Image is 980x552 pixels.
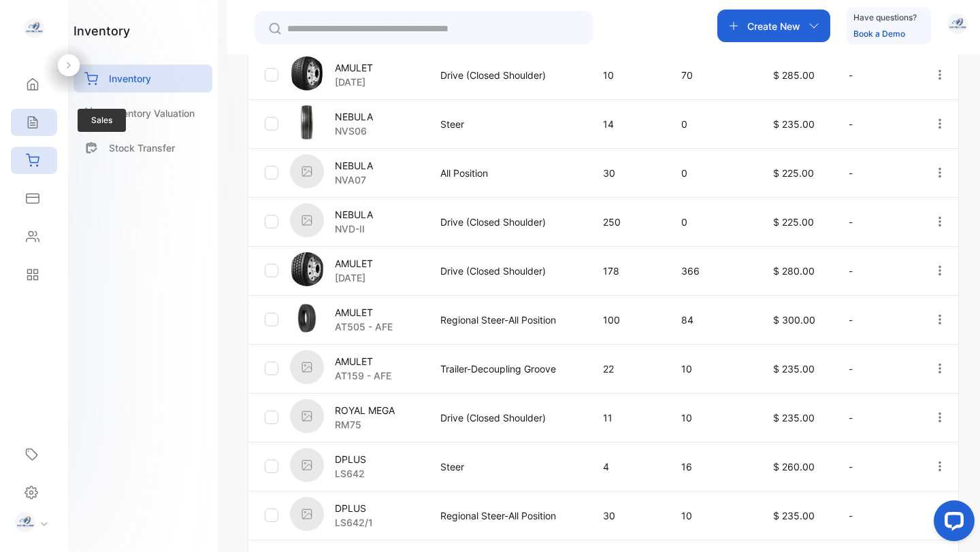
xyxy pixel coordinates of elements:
p: Drive (Closed Shoulder) [440,215,575,229]
p: AT505 - AFE [335,320,393,334]
p: AMULET [335,61,373,75]
p: - [849,68,906,82]
img: item [290,203,324,237]
p: DPLUS [335,501,373,515]
img: profile [15,512,35,532]
p: - [849,460,906,474]
button: Create New [717,10,830,42]
p: 100 [603,313,653,327]
p: 250 [603,215,653,229]
p: - [849,166,906,180]
p: Create New [747,19,800,33]
p: Inventory [109,71,151,86]
p: Steer [440,460,575,474]
p: 0 [681,117,745,131]
p: 4 [603,460,653,474]
p: 10 [681,362,745,376]
p: - [849,215,906,229]
span: $ 235.00 [773,510,815,521]
p: All Position [440,166,575,180]
span: $ 225.00 [773,216,814,228]
p: Steer [440,117,575,131]
p: 10 [681,508,745,523]
p: 14 [603,117,653,131]
iframe: LiveChat chat widget [923,495,980,552]
p: Trailer-Decoupling Groove [440,362,575,376]
p: AT159 - AFE [335,368,391,383]
p: Drive (Closed Shoulder) [440,68,575,82]
p: 22 [603,362,653,376]
a: Inventory [73,65,212,92]
span: $ 285.00 [773,69,815,81]
p: - [849,508,906,523]
p: - [849,264,906,278]
a: Stock Transfer [73,134,212,162]
p: [DATE] [335,271,373,285]
img: item [290,252,324,286]
button: avatar [947,10,968,42]
p: [DATE] [335,75,373,89]
p: AMULET [335,354,391,368]
p: AMULET [335,305,393,320]
img: item [290,448,324,482]
img: item [290,105,324,139]
p: 0 [681,215,745,229]
p: DPLUS [335,452,366,466]
p: AMULET [335,256,373,271]
span: $ 300.00 [773,314,815,326]
p: - [849,313,906,327]
p: NVA07 [335,173,373,187]
a: Book a Demo [853,29,905,39]
p: 11 [603,411,653,425]
p: 70 [681,68,745,82]
p: NEBULA [335,158,373,173]
img: item [290,350,324,384]
span: $ 260.00 [773,461,815,472]
p: - [849,362,906,376]
span: $ 235.00 [773,118,815,130]
p: - [849,411,906,425]
p: NEBULA [335,109,373,124]
p: 10 [603,68,653,82]
img: logo [24,18,44,38]
p: 30 [603,508,653,523]
h1: inventory [73,22,130,40]
p: Regional Steer-All Position [440,313,575,327]
span: $ 235.00 [773,363,815,375]
p: Drive (Closed Shoulder) [440,411,575,425]
p: 366 [681,264,745,278]
p: NVD-II [335,222,373,236]
p: NVS06 [335,124,373,138]
p: 30 [603,166,653,180]
img: item [290,399,324,433]
img: item [290,497,324,531]
p: NEBULA [335,207,373,222]
span: $ 235.00 [773,412,815,424]
span: $ 280.00 [773,265,815,277]
p: 10 [681,411,745,425]
p: RM75 [335,417,395,432]
p: 16 [681,460,745,474]
a: Inventory Valuation [73,99,212,127]
p: Have questions? [853,11,917,24]
p: Inventory Valuation [109,106,195,120]
p: Regional Steer-All Position [440,508,575,523]
p: LS642 [335,466,366,481]
p: - [849,117,906,131]
p: 0 [681,166,745,180]
img: item [290,56,324,90]
p: 178 [603,264,653,278]
p: LS642/1 [335,515,373,530]
img: item [290,154,324,188]
p: Drive (Closed Shoulder) [440,264,575,278]
img: item [290,301,324,335]
p: 84 [681,313,745,327]
p: Stock Transfer [109,141,175,155]
img: avatar [947,14,968,34]
span: Sales [78,109,126,132]
p: ROYAL MEGA [335,403,395,417]
span: $ 225.00 [773,167,814,179]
